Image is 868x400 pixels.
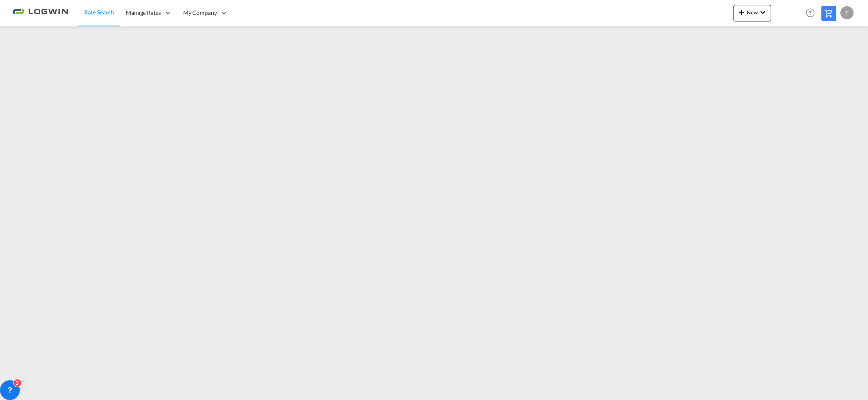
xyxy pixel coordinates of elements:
[758,7,768,17] md-icon: icon-chevron-down
[803,6,817,20] span: Help
[803,6,821,21] div: Help
[126,9,161,17] span: Manage Rates
[84,9,114,16] span: Rate Search
[734,5,771,21] button: icon-plus 400-fgNewicon-chevron-down
[840,6,854,19] div: T
[183,9,217,17] span: My Company
[737,7,747,17] md-icon: icon-plus 400-fg
[737,9,768,16] span: New
[12,4,68,22] img: 2761ae10d95411efa20a1f5e0282d2d7.png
